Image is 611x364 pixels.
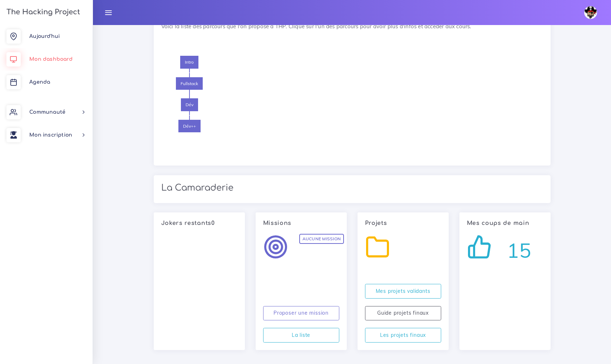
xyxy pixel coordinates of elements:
[365,328,441,343] a: Les projets finaux
[180,56,198,69] span: Intro
[263,306,339,321] a: Proposer une mission
[29,109,65,115] span: Communauté
[161,183,543,193] h2: La Camaraderie
[4,8,80,16] h3: The Hacking Project
[29,79,50,85] span: Agenda
[176,77,203,90] span: Fullstack
[299,234,344,244] span: Aucune mission
[211,220,215,226] span: 0
[365,284,441,299] a: Mes projets validants
[584,6,597,19] img: avatar
[29,56,73,62] span: Mon dashboard
[29,132,72,138] span: Mon inscription
[178,120,201,133] span: Dév++
[161,220,237,227] h6: Jokers restants
[263,328,339,343] a: La liste
[467,220,543,227] h6: Mes coups de main
[263,220,339,227] h6: Missions
[181,98,198,111] span: Dév
[365,220,441,227] h6: Projets
[29,34,60,39] span: Aujourd'hui
[365,306,441,321] a: Guide projets finaux
[161,22,543,31] p: Voici la liste des parcours que l'on propose à THP. Clique sur l'un des parcours pour avoir plus ...
[507,236,531,265] span: 15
